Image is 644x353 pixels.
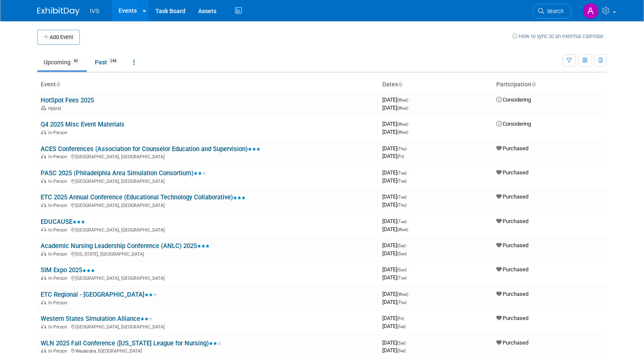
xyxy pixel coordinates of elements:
[41,201,376,208] div: [GEOGRAPHIC_DATA], [GEOGRAPHIC_DATA]
[408,218,409,224] span: -
[90,8,100,14] span: IVS
[382,323,406,329] span: [DATE]
[496,218,528,224] span: Purchased
[408,193,409,200] span: -
[382,274,406,281] span: [DATE]
[48,179,70,184] span: In-Person
[496,266,528,273] span: Purchased
[41,226,376,233] div: [GEOGRAPHIC_DATA], [GEOGRAPHIC_DATA]
[382,218,409,224] span: [DATE]
[397,146,406,151] span: (Thu)
[41,242,210,250] a: Academic Nursing Leadership Conference (ANLC) 2025
[397,203,406,207] span: (Thu)
[41,145,260,153] a: ACES Conferences (Association for Counselor Education and Supervision)
[382,193,409,200] span: [DATE]
[407,242,408,248] span: -
[41,218,85,226] a: EDUCAUSE
[56,81,60,88] a: Sort by Event Name
[382,153,404,159] span: [DATE]
[397,243,406,248] span: (Sat)
[382,291,411,297] span: [DATE]
[41,154,46,158] img: In-Person Event
[382,242,408,248] span: [DATE]
[397,324,406,329] span: (Sat)
[41,315,153,323] a: Western States Simulation Alliance
[41,193,246,201] a: ETC 2025 Annual Conference (Educational Technology Collaborative)
[397,316,404,321] span: (Fri)
[41,348,46,353] img: In-Person Event
[41,324,46,328] img: In-Person Event
[496,121,531,127] span: Considering
[496,145,528,152] span: Purchased
[382,339,408,346] span: [DATE]
[397,276,406,280] span: (Tue)
[41,266,95,274] a: SIM Expo 2025
[544,8,564,14] span: Search
[496,169,528,176] span: Purchased
[409,97,411,103] span: -
[41,169,206,177] a: PASC 2025 (Philadelphia Area Simulation Consortium)
[397,130,408,135] span: (Wed)
[493,77,607,92] th: Participation
[397,179,406,183] span: (Tue)
[382,169,409,176] span: [DATE]
[88,54,125,70] a: Past248
[71,58,80,64] span: 40
[531,81,536,88] a: Sort by Participation Type
[408,266,409,273] span: -
[397,154,404,159] span: (Fri)
[496,242,528,248] span: Purchased
[397,122,408,127] span: (Wed)
[379,77,493,92] th: Dates
[41,106,46,110] img: Hybrid Event
[41,300,46,304] img: In-Person Event
[496,97,531,103] span: Considering
[397,268,406,272] span: (Sun)
[397,348,406,353] span: (Sat)
[496,315,528,321] span: Purchased
[37,7,80,16] img: ExhibitDay
[37,77,379,92] th: Event
[397,227,408,232] span: (Wed)
[41,153,376,160] div: [GEOGRAPHIC_DATA], [GEOGRAPHIC_DATA]
[397,171,406,175] span: (Tue)
[382,226,408,232] span: [DATE]
[382,201,406,208] span: [DATE]
[382,121,411,127] span: [DATE]
[48,130,70,135] span: In-Person
[397,292,408,297] span: (Wed)
[41,323,376,330] div: [GEOGRAPHIC_DATA], [GEOGRAPHIC_DATA]
[48,203,70,208] span: In-Person
[48,324,70,330] span: In-Person
[41,130,46,134] img: In-Person Event
[496,193,528,200] span: Purchased
[408,169,409,176] span: -
[398,81,402,88] a: Sort by Start Date
[48,276,70,281] span: In-Person
[382,129,408,135] span: [DATE]
[407,339,408,346] span: -
[409,121,411,127] span: -
[37,30,80,45] button: Add Event
[41,179,46,183] img: In-Person Event
[108,58,119,64] span: 248
[405,315,406,321] span: -
[41,177,376,184] div: [GEOGRAPHIC_DATA], [GEOGRAPHIC_DATA]
[48,300,70,306] span: In-Person
[48,227,70,233] span: In-Person
[41,339,221,347] a: WLN 2025 Fall Conference ([US_STATE] League for Nursing)
[397,195,406,199] span: (Tue)
[41,251,46,256] img: In-Person Event
[382,299,406,305] span: [DATE]
[409,291,411,297] span: -
[397,106,408,110] span: (Wed)
[397,219,406,224] span: (Tue)
[41,121,124,128] a: Q4 2025 Misc Event Materials
[382,145,409,152] span: [DATE]
[41,97,94,104] a: HotSpot Fees 2025
[533,4,572,19] a: Search
[382,105,408,111] span: [DATE]
[397,341,406,345] span: (Sat)
[496,339,528,346] span: Purchased
[37,54,87,70] a: Upcoming40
